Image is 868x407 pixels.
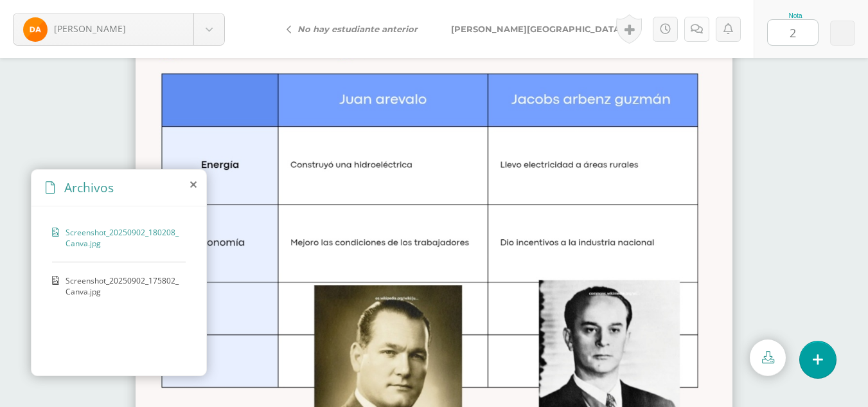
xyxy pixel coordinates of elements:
span: Archivos [64,179,114,196]
span: Screenshot_20250902_180208_Canva.jpg [66,227,179,249]
div: Nota [767,12,824,19]
i: close [190,179,197,190]
span: Screenshot_20250902_175802_Canva.jpg [66,275,179,297]
input: 0-10.0 [768,20,818,45]
a: [PERSON_NAME] [13,14,224,45]
a: [PERSON_NAME][GEOGRAPHIC_DATA] [434,14,644,44]
i: No hay estudiante anterior [297,24,418,34]
img: fcd9e7974f4f924495513be1bbdf041e.png [23,17,48,42]
span: [PERSON_NAME] [54,23,126,35]
span: [PERSON_NAME][GEOGRAPHIC_DATA] [451,24,623,34]
a: No hay estudiante anterior [276,14,434,44]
